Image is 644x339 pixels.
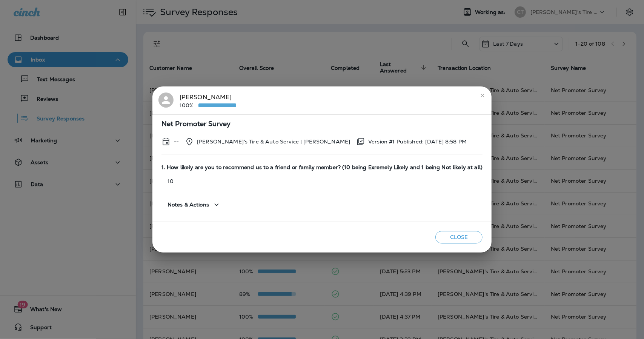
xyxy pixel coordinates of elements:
[161,164,483,171] span: 1. How likely are you to recommend us to a friend or family member? (10 being Exremely Likely and...
[161,178,483,184] p: 10
[180,92,236,108] div: [PERSON_NAME]
[168,202,209,208] span: Notes & Actions
[161,121,483,127] span: Net Promoter Survey
[435,231,483,243] button: Close
[476,89,489,102] button: close
[161,194,227,216] button: Notes & Actions
[174,139,179,145] p: --
[180,102,198,108] p: 100%
[197,139,350,145] p: [PERSON_NAME]'s Tire & Auto Service | [PERSON_NAME]
[368,139,467,145] p: Version #1 Published: [DATE] 8:58 PM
